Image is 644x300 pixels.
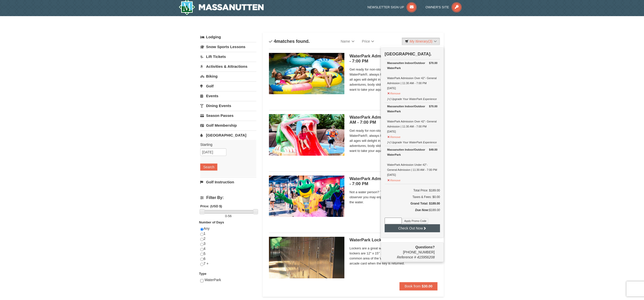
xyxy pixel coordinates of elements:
div: Massanutten Indoor/Outdoor WaterPark [387,147,437,157]
h5: WaterPark Admission- Observer | 11:30 AM - 7:00 PM [349,176,437,186]
a: Season Passes [200,111,256,120]
a: Golf [200,81,256,91]
img: 6619917-1587-675fdf84.jpg [269,176,344,217]
span: 4 [274,39,276,44]
a: Snow Sports Lessons [200,42,256,51]
h4: matches found. [269,39,310,44]
button: Remove [387,177,401,183]
span: [PHONE_NUMBER] [385,245,435,254]
button: [+] Upgrade Your WaterPark Experience [387,95,437,102]
div: WaterPark Admission Under 42"- General Admission | 11:30 AM - 7:00 PM [DATE] [387,147,437,177]
div: Taxes & Fees: $0.00 [385,194,440,199]
strong: $49.00 [429,147,437,152]
label: - [200,214,256,219]
a: Activities & Attractions [200,62,256,71]
button: Remove [387,90,401,96]
span: (3) [428,39,432,43]
strong: $30.00 [422,284,432,288]
button: Book from $30.00 [399,282,437,290]
button: Check Out Now [385,224,440,232]
div: Massanutten Indoor/Outdoor WaterPark [387,60,437,71]
h5: WaterPark Admission - Over 42" | 11:30 AM - 7:00 PM [349,54,437,64]
span: 415956208 [417,255,435,259]
h5: WaterPark Admission - Under 42" | 11:30 AM - 7:00 PM [349,115,437,125]
a: Events [200,91,256,101]
button: Search [200,163,217,171]
a: Lift Tickets [200,52,256,61]
a: Name [337,36,358,46]
strong: Price: (USD $) [200,204,222,208]
button: Remove [387,133,401,140]
strong: Type [199,272,206,276]
strong: Number of Days [199,220,224,224]
span: WaterPark [205,278,221,282]
div: Any 1 2 3 4 5 6 7 + [200,226,256,271]
a: [GEOGRAPHIC_DATA] [200,130,256,140]
a: Lodging [200,32,256,42]
a: Price [358,36,378,46]
a: My Itinerary(3) [402,38,440,45]
a: Biking [200,72,256,81]
a: Golf Instruction [200,177,256,187]
a: Golf Membership [200,121,256,130]
img: 6619917-1570-0b90b492.jpg [269,114,344,155]
h5: WaterPark Locker Rental [349,238,437,243]
span: Newsletter Sign Up [368,5,404,9]
strong: [GEOGRAPHIC_DATA]. [385,52,431,56]
span: 0 [225,214,227,218]
span: Reference # [397,255,416,259]
span: Not a water person? Then this ticket is just for you. As an observer you may enjoy the WaterPark ... [349,190,437,205]
h4: Filter By: [200,195,256,200]
button: [+] Upgrade Your WaterPark Experience [387,139,437,145]
label: Starting [200,142,253,147]
span: Owner's Site [426,5,449,9]
strong: Questions? [415,245,435,249]
h5: Grand Total: $189.00 [385,201,440,206]
span: 56 [228,214,231,218]
strong: $70.00 [429,60,437,65]
img: 6619917-1560-394ba125.jpg [269,53,344,94]
span: Get ready for non-stop thrills at the Massanutten WaterPark®, always heated to 84° Fahrenheit. Ch... [349,67,437,92]
a: Owner's Site [426,5,462,9]
a: Dining Events [200,101,256,110]
button: Apply Promo Code [403,218,428,224]
a: Newsletter Sign Up [368,5,417,9]
div: WaterPark Admission Over 42"- General Admission | 11:30 AM - 7:00 PM [DATE] [387,104,437,134]
div: $189.00 [385,208,440,218]
span: Book from [405,284,421,288]
strong: Due Now: [415,208,429,212]
span: Lockers are a great way to keep your valuables safe. The lockers are 12" x 15" x 18" in size and ... [349,246,437,266]
strong: $70.00 [429,104,437,109]
div: WaterPark Admission Over 42"- General Admission | 11:30 AM - 7:00 PM [DATE] [387,60,437,91]
img: 6619917-1005-d92ad057.png [269,237,344,278]
div: Massanutten Indoor/Outdoor WaterPark [387,104,437,114]
span: Get ready for non-stop thrills at the Massanutten WaterPark®, always heated to 84° Fahrenheit. Ch... [349,128,437,153]
h6: Total Price: $189.00 [385,188,440,193]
